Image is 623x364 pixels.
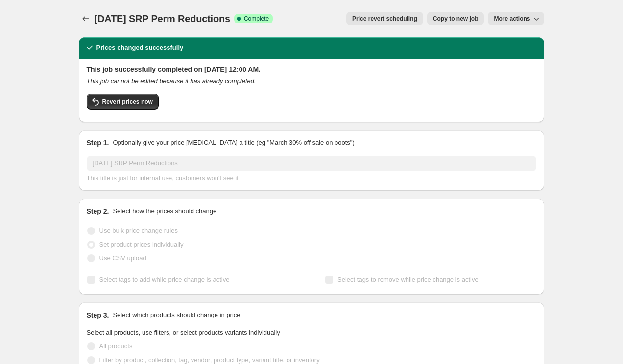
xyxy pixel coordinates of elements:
span: Price revert scheduling [352,15,417,23]
p: Select which products should change in price [113,310,240,320]
button: Price revert scheduling [346,12,423,25]
span: More actions [494,15,530,23]
span: This title is just for internal use, customers won't see it [87,174,239,182]
span: Filter by product, collection, tag, vendor, product type, variant title, or inventory [99,356,320,364]
span: Set product prices individually [99,241,184,248]
h2: Step 3. [87,310,109,320]
span: Complete [244,15,269,23]
h2: Step 2. [87,206,109,216]
span: Select tags to add while price change is active [99,276,230,283]
span: [DATE] SRP Perm Reductions [95,13,230,24]
span: All products [99,342,133,350]
span: Select tags to remove while price change is active [337,276,479,283]
button: More actions [488,12,544,25]
input: 30% off holiday sale [87,156,536,171]
span: Use bulk price change rules [99,227,178,234]
p: Optionally give your price [MEDICAL_DATA] a title (eg "March 30% off sale on boots") [113,138,354,148]
i: This job cannot be edited because it has already completed. [87,77,256,85]
h2: Prices changed successfully [96,43,184,53]
h2: Step 1. [87,138,109,148]
button: Copy to new job [427,12,484,25]
p: Select how the prices should change [113,206,216,216]
span: Select all products, use filters, or select products variants individually [87,329,280,336]
h2: This job successfully completed on [DATE] 12:00 AM. [87,65,536,74]
span: Copy to new job [433,15,479,23]
button: Price change jobs [79,12,93,25]
span: Revert prices now [102,98,153,106]
button: Revert prices now [87,94,159,110]
span: Use CSV upload [99,254,146,262]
